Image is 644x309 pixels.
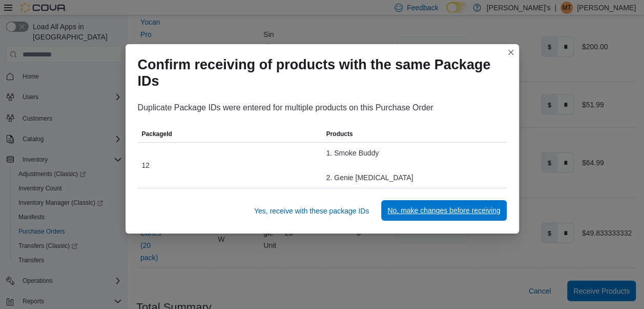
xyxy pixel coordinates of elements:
button: Closes this modal window [505,46,517,59]
span: Yes, receive with these package IDs [254,206,369,216]
span: PackageId [142,130,172,138]
span: No, make changes before receiving [387,205,500,216]
button: No, make changes before receiving [381,200,506,221]
div: 2. Genie [MEDICAL_DATA] [326,171,503,184]
span: 12 [142,159,150,171]
span: Products [326,130,353,138]
button: Yes, receive with these package IDs [250,201,373,221]
div: 1. Smoke Buddy [326,147,503,159]
h1: Confirm receiving of products with the same Package IDs [138,56,498,89]
div: Duplicate Package IDs were entered for multiple products on this Purchase Order [138,102,507,114]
